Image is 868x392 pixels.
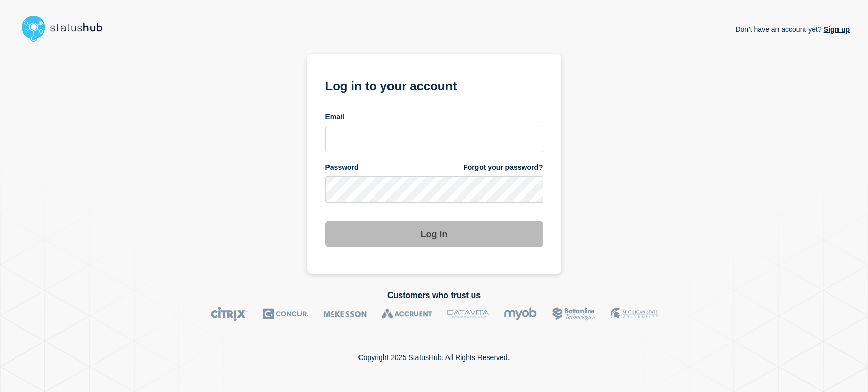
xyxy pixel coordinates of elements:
[18,12,115,45] img: StatusHub logo
[325,176,543,203] input: password input
[263,307,309,321] img: Concur logo
[504,307,537,321] img: myob logo
[358,353,510,362] p: Copyright 2025 StatusHub. All Rights Reserved.
[18,291,850,300] h2: Customers who trust us
[325,162,359,172] span: Password
[382,307,432,321] img: Accruent logo
[447,307,489,321] img: DataVita logo
[325,126,543,152] input: email input
[822,25,850,34] a: Sign up
[325,76,543,94] h1: Log in to your account
[211,307,248,321] img: Citrix logo
[552,307,595,321] img: Bottomline logo
[463,162,543,172] a: Forgot your password?
[324,307,367,321] img: McKesson logo
[735,17,850,42] p: Don't have an account yet?
[325,221,543,247] button: Log in
[325,112,344,122] span: Email
[611,307,658,321] img: MSU logo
